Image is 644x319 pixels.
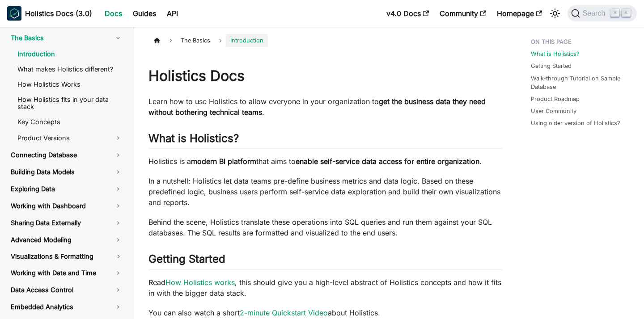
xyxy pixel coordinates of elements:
a: Sharing Data Externally [4,215,130,231]
span: The Basics [176,34,215,47]
a: Building Data Models [4,164,130,180]
a: Homepage [491,6,547,21]
span: Introduction [226,34,268,47]
a: The Basics [4,30,130,46]
a: Product Roadmap [531,95,580,103]
a: Walk-through Tutorial on Sample Database [531,74,633,91]
p: Read , this should give you a high-level abstract of Holistics concepts and how it fits in with t... [148,277,502,298]
a: Advanced Modeling [4,232,130,248]
a: Exploring Data [4,181,130,197]
h1: Holistics Docs [148,67,502,85]
b: Holistics Docs (3.0) [25,8,92,19]
a: Key Concepts [10,115,130,129]
a: Getting Started [531,62,572,70]
a: Data Access Control [4,282,130,298]
strong: enable self-service data access for entire organization [296,157,479,166]
a: Home page [148,34,165,47]
a: Working with Date and Time [4,265,130,281]
button: Search [568,5,637,21]
nav: Breadcrumbs [148,34,502,47]
h2: Getting Started [148,252,502,269]
a: Embedded Analytics [4,299,130,315]
img: Holistics [7,6,21,21]
button: Switch between dark and light mode (currently light mode) [548,6,562,21]
p: Holistics is a that aims to . [148,156,502,167]
p: Behind the scene, Holistics translate these operations into SQL queries and run them against your... [148,217,502,238]
a: 2-minute Quickstart Video [240,308,328,317]
kbd: ⌘ [610,9,619,17]
p: Learn how to use Holistics to allow everyone in your organization to . [148,96,502,118]
h2: What is Holistics? [148,132,502,149]
button: Toggle the collapsible sidebar category 'Visualizations & Formatting' [107,249,130,264]
a: HolisticsHolistics Docs (3.0) [7,6,92,21]
a: What makes Holistics different? [10,63,130,76]
a: What is Holistics? [531,50,580,58]
p: In a nutshell: Holistics let data teams pre-define business metrics and data logic. Based on thes... [148,176,502,208]
strong: modern BI platform [191,157,256,166]
a: Working with Dashboard [4,198,130,214]
a: Visualizations & Formatting [4,249,107,264]
a: Product Versions [10,130,130,146]
a: v4.0 Docs [381,6,434,21]
a: Connecting Database [4,147,130,163]
a: How Holistics Works [10,78,130,91]
a: How Holistics fits in your data stack [10,93,130,113]
a: API [161,6,183,21]
a: Introduction [10,47,130,61]
p: You can also watch a short about Holistics. [148,307,502,318]
a: Guides [127,6,161,21]
kbd: K [622,9,631,17]
a: User Community [531,107,576,115]
a: Community [434,6,491,21]
a: Docs [99,6,127,21]
a: How Holistics works [165,278,235,287]
span: Search [580,9,611,17]
a: Using older version of Holistics? [531,119,620,127]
